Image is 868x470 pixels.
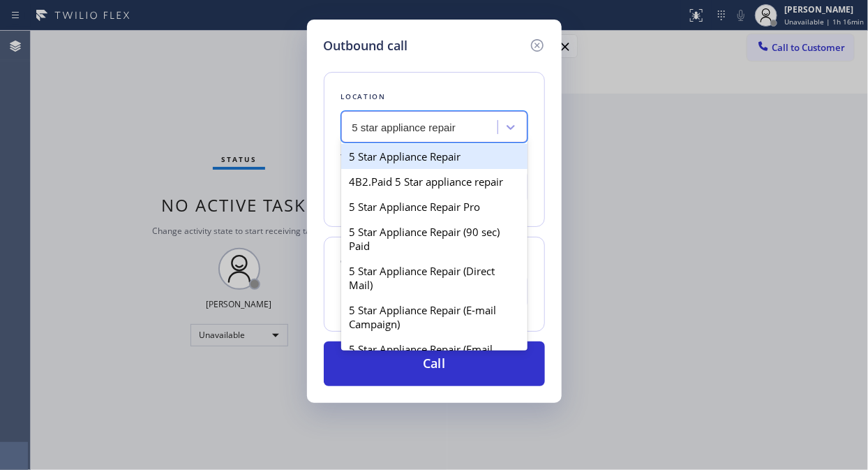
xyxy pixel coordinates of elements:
[341,219,527,258] div: 5 Star Appliance Repair (90 sec) Paid
[341,337,527,376] div: 5 Star Appliance Repair (Email Campaigns)
[341,258,527,298] div: 5 Star Appliance Repair (Direct Mail)
[341,89,527,104] div: Location
[341,298,527,337] div: 5 Star Appliance Repair (E-mail Campaign)
[341,194,527,219] div: 5 Star Appliance Repair Pro
[341,169,527,194] div: 4B2.Paid 5 Star appliance repair
[324,342,545,386] button: Call
[341,144,527,169] div: 5 Star Appliance Repair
